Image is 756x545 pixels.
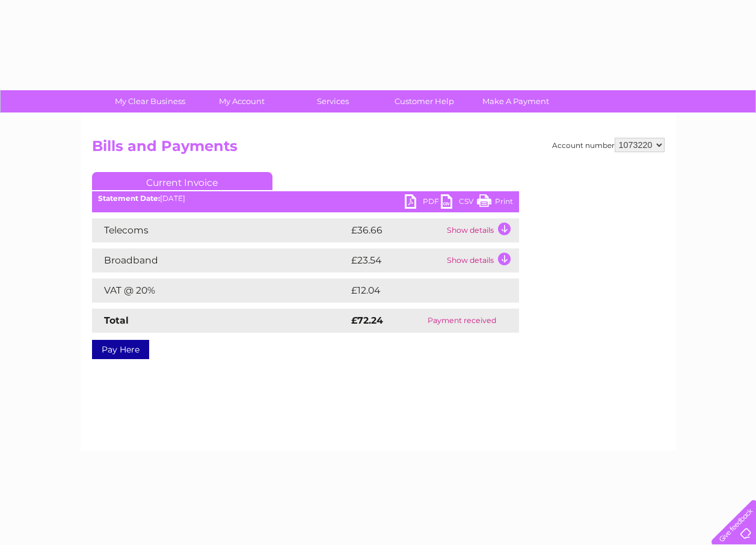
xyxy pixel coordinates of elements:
td: £12.04 [348,279,494,303]
td: Payment received [405,309,518,333]
b: Statement Date: [98,194,160,203]
td: Telecoms [92,218,348,242]
a: My Account [192,90,291,112]
td: VAT @ 20% [92,279,348,303]
td: Show details [444,248,519,272]
div: Account number [552,138,665,152]
a: CSV [441,194,477,212]
td: Broadband [92,248,348,272]
a: Print [477,194,513,212]
strong: £72.24 [351,315,383,326]
a: PDF [405,194,441,212]
a: My Clear Business [100,90,200,112]
a: Services [283,90,383,112]
td: £36.66 [348,218,444,242]
strong: Total [104,315,129,326]
a: Current Invoice [92,172,272,190]
td: Show details [444,218,519,242]
h2: Bills and Payments [92,138,665,161]
a: Pay Here [92,340,149,359]
a: Customer Help [375,90,474,112]
div: [DATE] [92,194,519,203]
td: £23.54 [348,248,444,272]
a: Make A Payment [466,90,565,112]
